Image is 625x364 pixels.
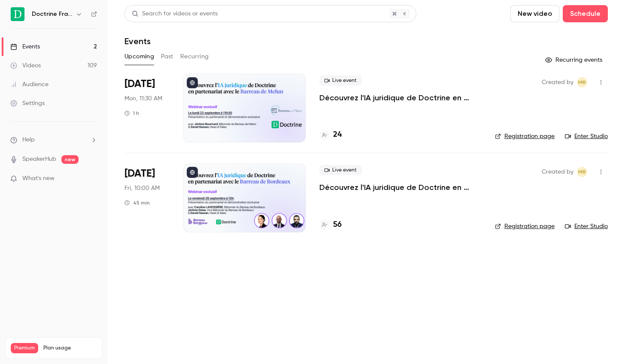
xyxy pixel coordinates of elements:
[319,75,362,86] span: Live event
[32,10,72,18] h6: Doctrine France
[124,167,155,180] span: [DATE]
[124,184,160,193] span: Fri, 10:00 AM
[124,74,170,142] div: Sep 22 Mon, 11:30 AM (Europe/Paris)
[124,163,170,232] div: Sep 26 Fri, 10:00 AM (Europe/Paris)
[11,7,24,21] img: Doctrine France
[541,53,608,67] button: Recurring events
[87,175,97,183] iframe: Noticeable Trigger
[578,167,586,177] span: MR
[22,174,55,183] span: What's new
[124,50,154,63] button: Upcoming
[124,77,155,91] span: [DATE]
[43,345,97,352] span: Plan usage
[319,219,342,231] a: 56
[161,50,173,63] button: Past
[319,129,342,141] a: 24
[319,182,481,193] a: Découvrez l'IA juridique de Doctrine en partenariat avec le Barreau de Bordeaux
[22,155,56,164] a: SpeakerHub
[333,219,342,231] h4: 56
[61,155,79,164] span: new
[124,36,151,46] h1: Events
[578,77,586,87] span: MR
[10,42,40,51] div: Events
[319,93,481,103] a: Découvrez l'IA juridique de Doctrine en partenariat avec le Barreau de Melun
[565,222,608,231] a: Enter Studio
[124,110,139,117] div: 1 h
[565,132,608,141] a: Enter Studio
[10,99,45,108] div: Settings
[132,9,218,18] div: Search for videos or events
[10,61,41,70] div: Videos
[510,5,559,22] button: New video
[333,129,342,141] h4: 24
[180,50,209,63] button: Recurring
[11,343,38,353] span: Premium
[542,77,573,87] span: Created by
[319,165,362,175] span: Live event
[542,167,573,177] span: Created by
[10,135,97,144] li: help-dropdown-opener
[124,94,162,103] span: Mon, 11:30 AM
[10,80,49,89] div: Audience
[577,167,587,177] span: Marguerite Rubin de Cervens
[577,77,587,87] span: Marguerite Rubin de Cervens
[563,5,608,22] button: Schedule
[22,135,35,144] span: Help
[495,132,555,141] a: Registration page
[124,199,150,206] div: 45 min
[495,222,555,231] a: Registration page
